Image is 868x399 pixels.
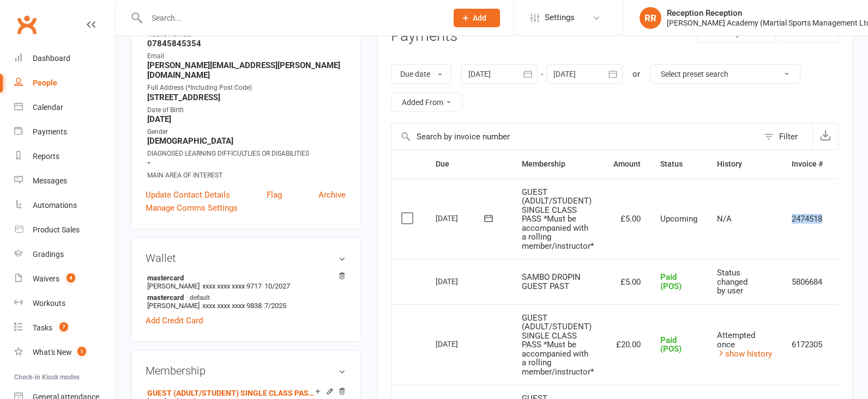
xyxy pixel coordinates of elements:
a: People [14,71,115,95]
td: £20.00 [604,304,650,385]
th: Amount [604,150,650,178]
td: 5806684 [782,259,833,304]
strong: [PERSON_NAME][EMAIL_ADDRESS][PERSON_NAME][DOMAIN_NAME] [147,60,346,80]
div: [DATE] [436,273,486,290]
span: 1 [77,347,86,356]
button: Filter [758,124,812,150]
div: Waivers [33,274,59,283]
span: 4 [67,273,75,283]
td: £5.00 [604,179,650,260]
div: Automations [33,201,77,210]
td: £5.00 [604,259,650,304]
a: Clubworx [13,11,40,38]
a: Payments [14,120,115,144]
span: xxxx xxxx xxxx 9717 [202,282,262,290]
a: Add Credit Card [146,314,203,327]
div: Full Address (*Including Post Code) [147,83,346,93]
a: GUEST (ADULT/STUDENT) SINGLE CLASS PASS *Must be accompanied with a rolling member/instructor* [147,389,315,397]
span: 7 [59,322,68,332]
a: Update Contact Details [146,188,230,201]
div: Reports [33,152,59,161]
div: [DATE] [436,335,486,352]
span: SAMBO DROPIN GUEST PAST [522,272,581,291]
div: Email [147,51,346,62]
a: Automations [14,193,115,218]
a: show history [717,349,772,359]
th: Membership [512,150,604,178]
span: 7/2025 [264,302,286,310]
span: Status changed by user [717,268,748,296]
li: [PERSON_NAME] [146,291,346,311]
span: Add [473,14,486,22]
div: Messages [33,176,67,185]
span: Settings [545,5,575,30]
div: Workouts [33,299,65,308]
strong: mastercard [147,293,340,302]
div: Filter [779,130,798,143]
a: Dashboard [14,46,115,71]
button: Added From [391,93,462,112]
strong: - [147,158,346,168]
div: Gradings [33,250,64,259]
a: Flag [267,188,282,201]
div: What's New [33,348,72,357]
a: Product Sales [14,218,115,242]
a: Archive [318,188,346,201]
a: What's New1 [14,340,115,365]
span: GUEST (ADULT/STUDENT) SINGLE CLASS PASS *Must be accompanied with a rolling member/instructor* [522,313,594,377]
strong: [STREET_ADDRESS] [147,93,346,102]
a: Waivers 4 [14,267,115,291]
a: Manage Comms Settings [146,201,238,214]
a: Tasks 7 [14,316,115,340]
a: Reports [14,144,115,169]
h3: Payments [391,28,457,45]
h3: Wallet [146,252,346,264]
td: 2474518 [782,179,833,260]
a: Messages [14,169,115,193]
strong: [DATE] [147,114,346,124]
th: Status [650,150,707,178]
span: Attempted once [717,330,755,349]
span: default [186,293,213,302]
div: MAIN AREA OF INTEREST [147,170,346,181]
div: Payments [33,127,67,136]
button: Add [454,9,500,27]
strong: 07845845354 [147,39,346,48]
span: Upcoming [660,214,697,224]
span: Paid (POS) [660,272,682,291]
div: [DATE] [436,210,486,226]
strong: [DEMOGRAPHIC_DATA] [147,136,346,146]
th: History [707,150,782,178]
div: Dashboard [33,54,70,63]
a: Gradings [14,242,115,267]
span: 10/2027 [264,282,290,290]
span: N/A [717,214,732,224]
div: DIAGNOSED LEARNING DIFFICULTLIES OR DISABILITIES [147,149,346,159]
td: 6172305 [782,304,833,385]
span: xxxx xxxx xxxx 9838 [202,302,262,310]
strong: mastercard [147,274,340,282]
input: Search... [143,10,439,26]
li: [PERSON_NAME] [146,272,346,292]
div: Calendar [33,103,63,112]
a: Calendar [14,95,115,120]
div: Product Sales [33,225,80,234]
div: Gender [147,127,346,137]
span: GUEST (ADULT/STUDENT) SINGLE CLASS PASS *Must be accompanied with a rolling member/instructor* [522,187,594,251]
div: Date of Birth [147,105,346,115]
a: Workouts [14,291,115,316]
h3: Membership [146,365,346,377]
button: Due date [391,64,451,84]
th: Due [426,150,512,178]
div: RR [640,7,661,29]
input: Search by invoice number [391,124,758,150]
div: or [632,67,640,81]
div: Tasks [33,323,52,332]
div: People [33,78,57,87]
th: Invoice # [782,150,833,178]
span: Paid (POS) [660,335,682,354]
